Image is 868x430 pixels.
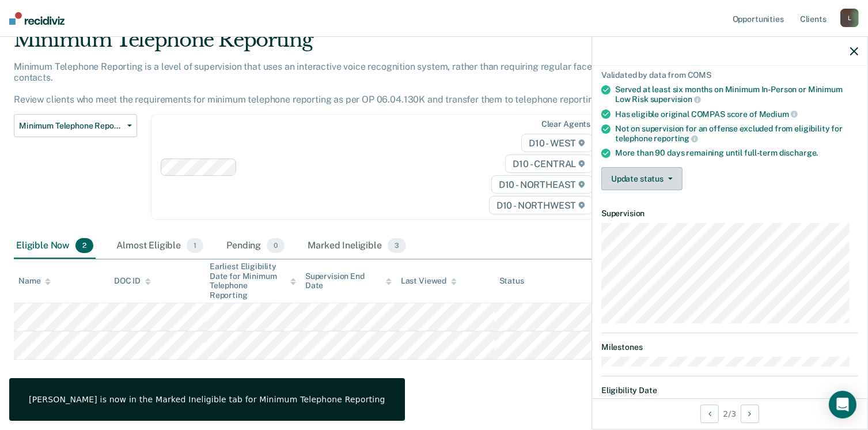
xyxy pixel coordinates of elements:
[114,233,206,259] div: Almost Eligible
[601,342,858,352] dt: Milestones
[650,95,701,104] span: supervision
[305,233,408,259] div: Marked Ineligible
[9,12,65,25] img: Recidiviz
[615,85,858,104] div: Served at least six months on Minimum In-Person or Minimum Low Risk
[187,238,203,253] span: 1
[210,262,296,300] div: Earliest Eligibility Date for Minimum Telephone Reporting
[19,121,123,131] span: Minimum Telephone Reporting
[14,61,640,105] p: Minimum Telephone Reporting is a level of supervision that uses an interactive voice recognition ...
[521,134,593,152] span: D10 - WEST
[114,276,151,286] div: DOC ID
[14,233,96,259] div: Eligible Now
[615,109,858,119] div: Has eligible original COMPAS score of
[75,238,93,253] span: 2
[489,196,593,214] span: D10 - NORTHWEST
[601,386,858,395] dt: Eligibility Date
[829,391,856,418] div: Open Intercom Messenger
[759,110,798,119] span: Medium
[741,405,759,423] button: Next Opportunity
[499,276,524,286] div: Status
[267,238,285,253] span: 0
[840,9,859,27] div: L
[615,124,858,144] div: Not on supervision for an offense excluded from eligibility for telephone
[601,209,858,218] dt: Supervision
[615,148,858,158] div: More than 90 days remaining until full-term
[401,276,457,286] div: Last Viewed
[601,167,683,190] button: Update status
[592,398,867,429] div: 2 / 3
[541,119,590,129] div: Clear agents
[779,148,818,157] span: discharge.
[491,175,593,194] span: D10 - NORTHEAST
[18,276,51,286] div: Name
[224,233,287,259] div: Pending
[654,134,699,143] span: reporting
[388,238,406,253] span: 3
[700,405,719,423] button: Previous Opportunity
[601,70,858,80] div: Validated by data from COMS
[29,394,385,405] div: [PERSON_NAME] is now in the Marked Ineligible tab for Minimum Telephone Reporting
[14,28,665,61] div: Minimum Telephone Reporting
[305,271,392,291] div: Supervision End Date
[505,154,593,173] span: D10 - CENTRAL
